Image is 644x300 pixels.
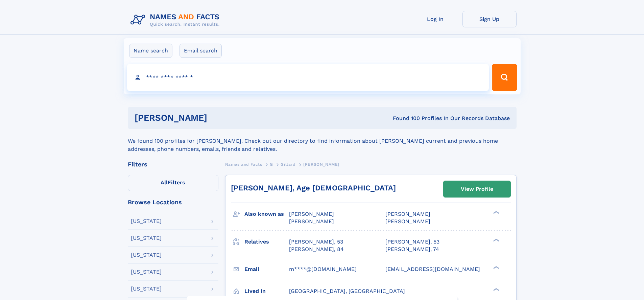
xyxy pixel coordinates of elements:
button: Search Button [492,64,517,91]
h3: Relatives [244,236,289,248]
div: [US_STATE] [131,252,162,258]
a: View Profile [444,181,510,197]
a: Log In [408,11,462,27]
span: [PERSON_NAME] [303,162,339,167]
label: Name search [129,44,172,58]
h1: [PERSON_NAME] [135,114,300,122]
a: [PERSON_NAME], Age [DEMOGRAPHIC_DATA] [231,184,396,192]
a: [PERSON_NAME], 74 [385,246,439,253]
h3: Email [244,263,289,275]
span: [GEOGRAPHIC_DATA], [GEOGRAPHIC_DATA] [289,288,405,294]
span: [PERSON_NAME] [385,218,430,225]
div: [US_STATE] [131,218,162,224]
a: Names and Facts [225,160,262,168]
h3: Also known as [244,208,289,220]
div: View Profile [461,181,493,197]
a: Gillard [281,160,295,168]
label: Email search [180,44,222,58]
div: ❯ [492,287,500,292]
span: [PERSON_NAME] [289,218,334,225]
div: [US_STATE] [131,269,162,275]
a: [PERSON_NAME], 84 [289,246,344,253]
span: [EMAIL_ADDRESS][DOMAIN_NAME] [385,266,480,272]
div: Filters [128,161,218,167]
div: [US_STATE] [131,235,162,241]
div: Found 100 Profiles In Our Records Database [300,115,510,122]
span: G [270,162,273,167]
input: search input [127,64,489,91]
div: ❯ [492,265,500,270]
h3: Lived in [244,285,289,297]
span: [PERSON_NAME] [385,211,430,217]
a: [PERSON_NAME], 53 [289,238,343,246]
a: [PERSON_NAME], 53 [385,238,439,246]
div: ❯ [492,238,500,242]
div: We found 100 profiles for [PERSON_NAME]. Check out our directory to find information about [PERSO... [128,129,517,153]
div: [US_STATE] [131,286,162,292]
span: Gillard [281,162,295,167]
span: [PERSON_NAME] [289,211,334,217]
a: Sign Up [462,11,517,27]
img: Logo Names and Facts [128,11,225,29]
span: All [161,179,168,186]
div: ❯ [492,210,500,215]
div: Browse Locations [128,199,218,205]
label: Filters [128,175,218,191]
a: G [270,160,273,168]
